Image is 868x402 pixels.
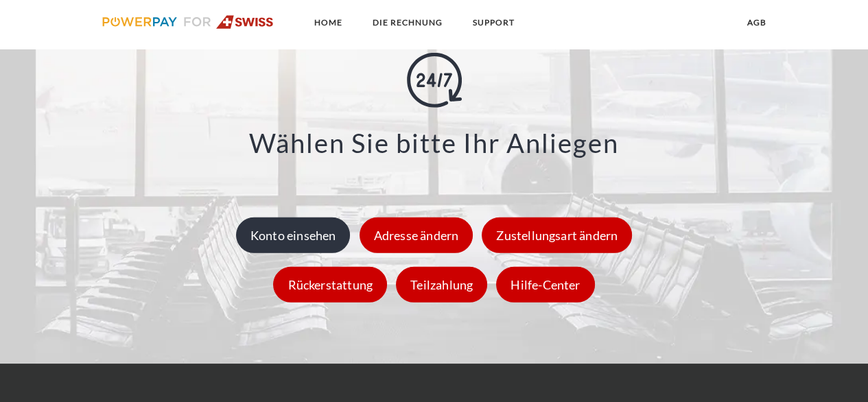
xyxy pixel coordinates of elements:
div: Konto einsehen [236,217,351,252]
img: logo-swiss.svg [102,15,274,29]
a: Adresse ändern [356,227,477,242]
h3: Wählen Sie bitte Ihr Anliegen [60,130,808,156]
a: Hilfe-Center [493,276,598,292]
a: DIE RECHNUNG [360,10,454,35]
a: Teilzahlung [392,276,491,292]
img: online-shopping.svg [407,53,462,108]
a: Zustellungsart ändern [478,227,635,242]
a: Konto einsehen [233,227,354,242]
a: agb [736,10,778,35]
div: Teilzahlung [396,266,487,302]
a: Home [302,10,353,35]
a: Rückerstattung [270,276,390,292]
div: Adresse ändern [360,217,473,252]
div: Hilfe-Center [496,266,594,302]
a: SUPPORT [460,10,526,35]
div: Zustellungsart ändern [482,217,632,252]
div: Rückerstattung [273,266,387,302]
